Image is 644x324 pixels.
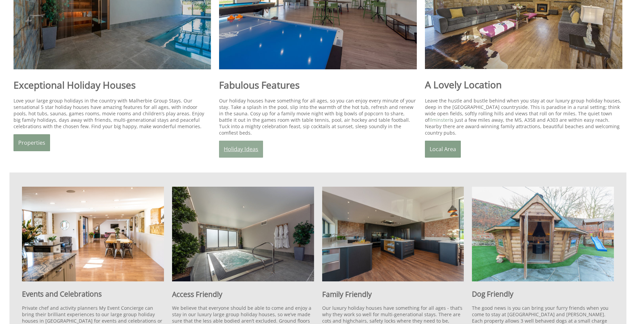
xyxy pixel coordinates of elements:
img: Beaverbrook bedroom at Malherbie Group Stays [22,187,164,281]
img: BBQ hut at Malherbie Group Stays [472,187,614,281]
strong: Fabulous Features [219,78,300,91]
h2: Access Friendly [172,290,314,299]
a: Ilminster [429,117,450,123]
strong: Exceptional Holiday Houses [14,78,136,91]
strong: Family Friendly [322,290,372,299]
p: Love your large group holidays in the country with Malherbie Group Stays. Our sensational 5 star ... [14,97,211,130]
a: Properties [14,134,50,151]
img: Open plan living spaces at Malherbie Group Stays [322,187,464,281]
a: Holiday Ideas [219,141,263,158]
strong: A Lovely Location [425,78,502,91]
img: Churchill-hot-tub-hand-rail [172,187,314,281]
strong: Dog Friendly [472,289,514,299]
a: Local Area [425,141,461,158]
strong: Events and Celebrations [22,289,102,299]
p: Leave the hustle and bustle behind when you stay at our luxury group holiday houses, deep in the ... [425,97,622,136]
p: Our holiday houses have something for all ages, so you can enjoy every minute of your stay. Take ... [219,97,416,136]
